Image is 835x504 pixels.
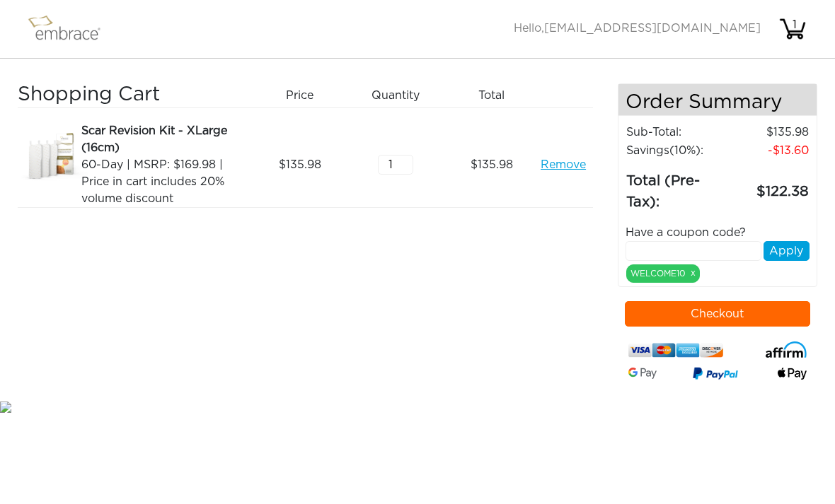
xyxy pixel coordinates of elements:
img: 3dfb6d7a-8da9-11e7-b605-02e45ca4b85b.jpeg [18,122,88,193]
img: Google-Pay-Logo.svg [628,368,657,379]
span: Hello, [514,23,761,34]
img: cart [778,15,807,43]
span: Quantity [372,87,420,104]
a: 1 [778,23,807,34]
div: Have a coupon code? [615,224,821,241]
td: Sub-Total: [626,123,727,141]
button: Apply [764,241,810,261]
span: [EMAIL_ADDRESS][DOMAIN_NAME] [544,23,761,34]
img: fullApplePay.png [778,368,807,380]
div: Price [258,83,353,107]
img: credit-cards.png [628,341,724,361]
div: WELCOME10 [626,264,700,283]
div: 60-Day | MSRP: $169.98 | Price in cart includes 20% volume discount [81,156,247,207]
img: paypal-v3.png [693,365,738,383]
div: Scar Revision Kit - XLarge (16cm) [81,122,247,156]
td: 13.60 [727,141,810,160]
span: 135.98 [471,156,513,173]
img: affirm-logo.svg [766,341,807,358]
img: logo.png [25,11,117,47]
td: Savings : [626,141,727,160]
button: Checkout [625,301,811,327]
span: 135.98 [279,156,321,173]
a: Remove [541,156,586,173]
td: 135.98 [727,123,810,141]
td: Total (Pre-Tax): [626,160,727,213]
td: 122.38 [727,160,810,213]
div: 1 [781,16,809,33]
a: x [691,266,696,279]
h3: Shopping Cart [18,83,247,107]
span: (10%) [669,145,701,156]
div: Total [449,83,544,107]
h4: Order Summary [618,84,817,116]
